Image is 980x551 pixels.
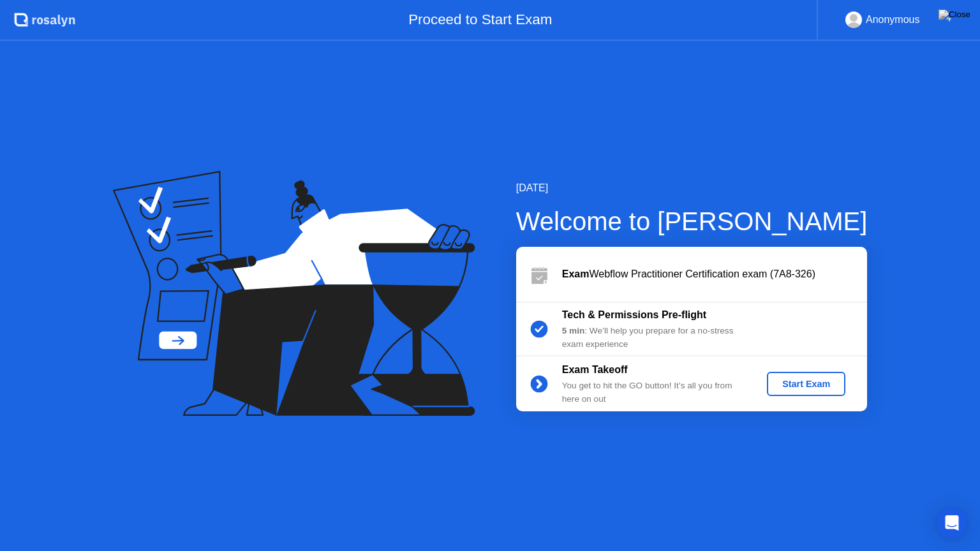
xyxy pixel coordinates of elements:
div: Webflow Practitioner Certification exam (7A8-326) [562,267,867,282]
div: You get to hit the GO button! It’s all you from here on out [562,379,746,406]
div: Anonymous [866,11,920,28]
b: 5 min [562,326,585,335]
div: [DATE] [516,180,868,196]
b: Tech & Permissions Pre-flight [562,309,706,320]
button: Start Exam [767,372,845,396]
div: : We’ll help you prepare for a no-stress exam experience [562,325,746,351]
b: Exam [562,268,590,279]
div: Open Intercom Messenger [937,508,967,538]
div: Start Exam [772,379,840,389]
b: Exam Takeoff [562,364,628,375]
div: Welcome to [PERSON_NAME] [516,202,868,240]
img: Close [939,10,970,20]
